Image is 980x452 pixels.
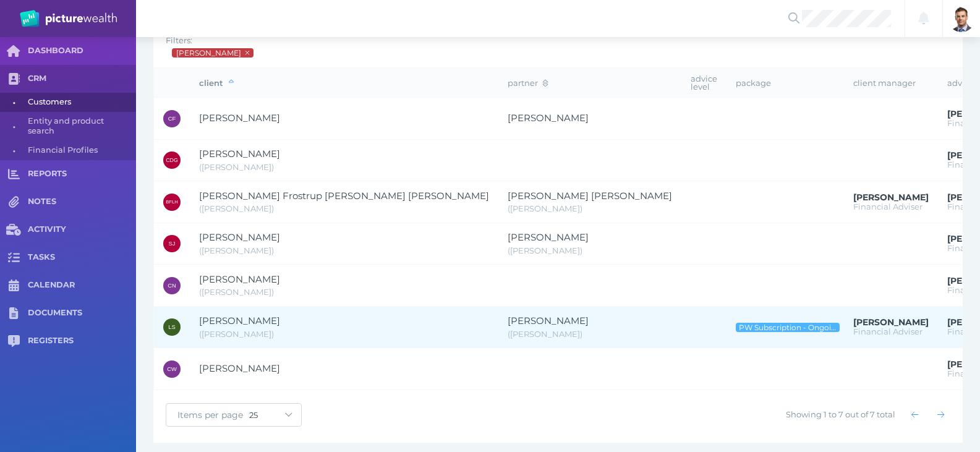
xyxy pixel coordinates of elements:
span: Craig Jolly [508,231,589,243]
span: Craig [508,245,582,255]
span: Samantha Jolly [199,231,280,243]
span: CALENDAR [28,280,136,291]
span: Filters: [166,35,192,45]
th: package [726,69,844,98]
span: Showing 1 to 7 out of 7 total [786,409,895,419]
div: Samantha Jolly [163,235,181,252]
img: PW [20,10,117,27]
span: Britt Frostrup Larsen Holland [199,190,489,202]
span: Items per page [166,409,249,420]
span: NOTES [28,197,136,207]
span: Financial Adviser [853,202,922,211]
th: client manager [844,69,938,98]
span: ACTIVITY [28,224,136,235]
div: Britt Frostrup Larsen Holland [163,194,181,211]
span: Entity and product search [28,112,132,141]
span: CN [168,283,176,289]
span: Craig Farmer [199,112,280,124]
img: Brad Bond [948,5,975,32]
span: Craig Desmond [199,162,274,172]
span: CRM [28,74,136,84]
span: CDG [166,157,178,163]
span: TASKS [28,252,136,263]
span: Craig Anthony Holland [508,190,672,202]
span: CW [167,366,177,372]
span: Craig [508,329,582,339]
span: Craig Nunn [199,273,280,285]
span: partner [508,78,548,88]
div: Craig White [163,360,181,378]
span: Craig Spicer [508,315,589,326]
div: Craig Farmer [163,110,181,127]
span: PW Subscription - Ongoing [738,323,837,332]
span: Craig [508,203,582,213]
span: LS [168,324,175,330]
span: Lisa Spicer [199,315,280,326]
span: Financial Profiles [28,141,132,160]
span: BFLH [166,199,178,205]
span: Samantha [199,245,274,255]
span: REGISTERS [28,336,136,346]
span: DASHBOARD [28,46,136,56]
th: advice level [681,69,726,98]
div: Lisa Spicer [163,318,181,336]
span: Financial Adviser [853,326,922,336]
span: Britt [199,203,274,213]
span: DOCUMENTS [28,308,136,318]
div: Craig Nunn [163,277,181,294]
span: client [199,78,234,88]
span: Brad Bond [853,317,929,328]
span: SJ [169,241,176,247]
button: Show previous page [906,406,924,424]
span: Craig [199,287,274,297]
span: Brad Bond [853,192,929,203]
span: Gillian Farmer [508,112,589,124]
div: Craig Desmond Gilbert [163,151,181,169]
span: Craig Desmond Gilbert [199,148,280,160]
span: Lisa [199,329,274,339]
button: Show next page [932,406,950,424]
span: CF [168,116,176,122]
span: Customers [28,93,132,112]
span: Brad Bond [176,48,242,58]
span: Craig White [199,362,280,374]
span: REPORTS [28,169,136,179]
